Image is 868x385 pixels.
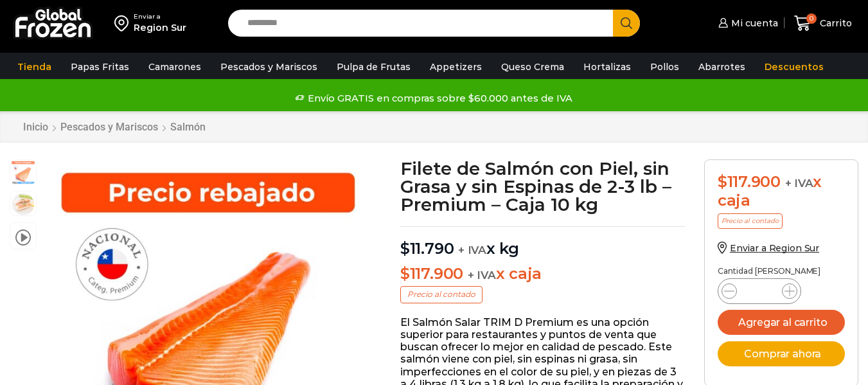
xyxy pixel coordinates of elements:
a: Pescados y Mariscos [214,55,324,79]
a: Appetizers [423,55,488,79]
div: Enviar a [134,12,186,21]
input: Product quantity [747,282,772,300]
h1: Filete de Salmón con Piel, sin Grasa y sin Espinas de 2-3 lb – Premium – Caja 10 kg [400,159,685,213]
img: address-field-icon.svg [114,12,134,34]
span: + IVA [785,177,813,190]
span: Enviar a Region Sur [730,242,819,254]
a: Abarrotes [692,55,752,79]
span: Carrito [817,17,852,30]
a: Queso Crema [495,55,571,79]
button: Agregar al carrito [718,310,845,335]
div: x caja [718,173,845,210]
a: Pulpa de Frutas [330,55,417,79]
a: Enviar a Region Sur [718,242,819,254]
a: Pescados y Mariscos [60,121,159,133]
span: plato-salmon [10,192,36,217]
a: Salmón [170,121,206,133]
span: + IVA [468,269,496,282]
span: filete salmon 2-3 lb [10,160,36,186]
p: x kg [400,226,685,258]
a: Mi cuenta [715,10,778,36]
div: Region Sur [134,21,186,34]
a: Camarones [142,55,208,79]
span: $ [400,239,410,258]
span: 0 [806,13,817,24]
bdi: 117.900 [400,264,463,283]
span: $ [400,264,410,283]
p: Cantidad [PERSON_NAME] [718,267,845,276]
a: Tienda [11,55,58,79]
p: Precio al contado [400,286,483,303]
button: Comprar ahora [718,341,845,366]
a: Papas Fritas [64,55,136,79]
span: Mi cuenta [728,17,778,30]
a: 0 Carrito [791,8,855,39]
nav: Breadcrumb [22,121,206,133]
p: Precio al contado [718,213,783,229]
a: Hortalizas [577,55,637,79]
a: Pollos [644,55,686,79]
bdi: 117.900 [718,172,781,191]
p: x caja [400,265,685,283]
span: + IVA [458,244,486,256]
span: $ [718,172,727,191]
a: Descuentos [758,55,830,79]
bdi: 11.790 [400,239,454,258]
button: Search button [613,10,640,37]
a: Inicio [22,121,49,133]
